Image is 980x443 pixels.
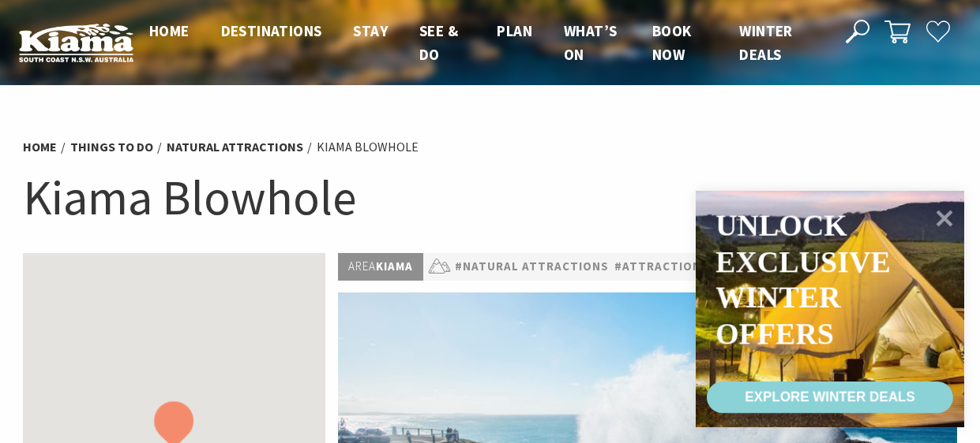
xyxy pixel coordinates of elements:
[353,21,388,40] span: Stay
[23,139,57,155] a: Home
[317,137,419,158] li: Kiama Blowhole
[739,21,792,64] span: Winter Deals
[497,21,532,40] span: Plan
[614,257,709,277] a: #Attractions
[707,382,953,413] a: EXPLORE WINTER DEALS
[348,259,376,274] span: Area
[564,21,617,64] span: What’s On
[167,139,303,155] a: Natural Attractions
[149,21,190,40] span: Home
[419,21,458,64] span: See & Do
[338,253,423,281] p: Kiama
[455,257,609,277] a: #Natural Attractions
[652,21,692,64] span: Book now
[715,208,890,352] div: Unlock exclusive winter offers
[745,382,914,413] div: EXPLORE WINTER DEALS
[70,139,153,155] a: Things To Do
[19,23,133,62] img: Kiama Logo
[23,166,958,229] h1: Kiama Blowhole
[221,21,322,40] span: Destinations
[133,19,828,67] nav: Main Menu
